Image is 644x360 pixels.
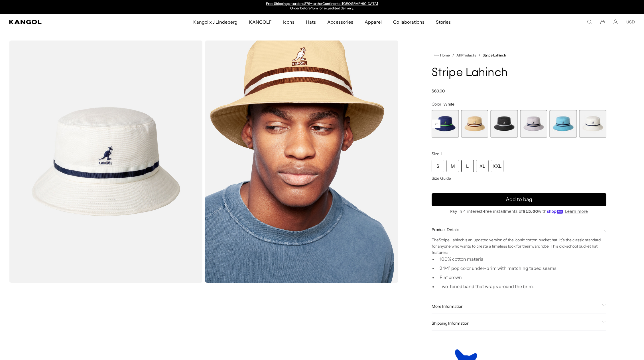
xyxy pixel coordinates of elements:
[613,19,618,25] a: Account
[440,274,462,280] span: Flat crown
[587,19,592,25] summary: Search here
[430,14,456,30] a: Stories
[579,110,606,137] div: 9 of 9
[306,14,316,30] span: Hats
[249,14,271,30] span: KANGOLF
[441,151,444,156] span: L
[432,102,441,107] span: Color
[456,53,476,57] a: All Products
[432,304,600,309] span: More Information
[327,14,353,30] span: Accessories
[550,110,577,137] label: Light Blue
[432,176,451,181] span: Size Guide
[432,88,445,94] span: $60.00
[432,237,439,242] span: The
[483,53,506,57] a: Stripe Lahinch
[243,14,277,30] a: KANGOLF
[263,2,381,11] div: 2 of 2
[387,14,430,30] a: Collaborations
[440,265,556,271] span: 2 1/4" pop color under-brim with matching taped seams
[263,2,381,11] div: Announcement
[579,110,606,137] label: White
[439,237,464,242] span: Stripe Lahinch
[432,151,439,156] span: Size
[188,14,243,30] a: Kangol x J.Lindeberg
[434,53,450,58] a: Home
[491,110,518,137] label: Black
[443,102,454,107] span: White
[432,110,459,137] label: Navy
[491,160,503,172] div: XXL
[277,14,300,30] a: Icons
[461,160,474,172] div: L
[9,41,399,283] product-gallery: Gallery Viewer
[440,284,534,289] span: Two-toned band that wraps around the brim.
[393,14,424,30] span: Collaborations
[359,14,387,30] a: Apparel
[432,227,600,232] span: Product Details
[263,2,381,11] slideshow-component: Announcement bar
[436,14,451,30] span: Stories
[283,14,294,30] span: Icons
[520,110,547,137] div: 7 of 9
[520,110,547,137] label: Grey
[266,1,378,6] a: Free Shipping on orders $79+ to the Continental [GEOGRAPHIC_DATA]
[205,41,399,283] img: oat
[266,6,378,11] p: Order before 1pm for expedited delivery.
[626,19,635,25] button: USD
[432,193,606,206] button: Add to bag
[550,110,577,137] div: 8 of 9
[365,14,382,30] span: Apparel
[432,237,601,255] span: is an updated version of the iconic cotton bucket hat. It’s the classic standard for anyone who w...
[432,52,606,59] nav: breadcrumbs
[476,52,480,59] li: /
[9,41,203,283] img: color-white
[432,110,459,137] div: 4 of 9
[461,110,488,137] label: Oat
[432,321,600,326] span: Shipping Information
[450,52,454,59] li: /
[491,110,518,137] div: 6 of 9
[322,14,359,30] a: Accessories
[432,67,606,79] h1: Stripe Lahinch
[440,256,485,262] span: 100% cotton material
[300,14,322,30] a: Hats
[432,160,444,172] div: S
[439,53,450,57] span: Home
[461,110,488,137] div: 5 of 9
[476,160,489,172] div: XL
[193,14,238,30] span: Kangol x J.Lindeberg
[600,19,605,25] button: Cart
[506,196,532,203] span: Add to bag
[446,160,459,172] div: M
[9,20,128,24] a: Kangol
